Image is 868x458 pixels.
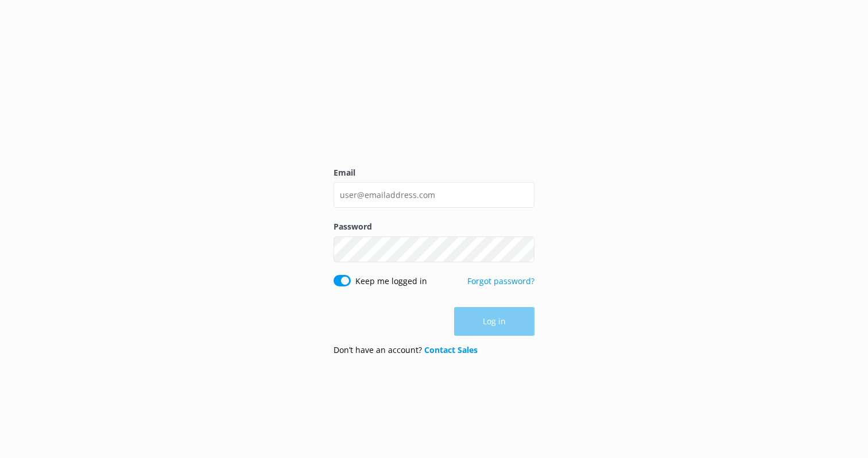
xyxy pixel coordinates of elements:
a: Contact Sales [424,344,478,355]
input: user@emailaddress.com [334,182,534,208]
label: Password [334,220,534,233]
button: Show password [511,238,534,261]
a: Forgot password? [467,275,534,286]
label: Keep me logged in [355,275,427,288]
label: Email [334,166,534,179]
p: Don’t have an account? [334,344,478,356]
